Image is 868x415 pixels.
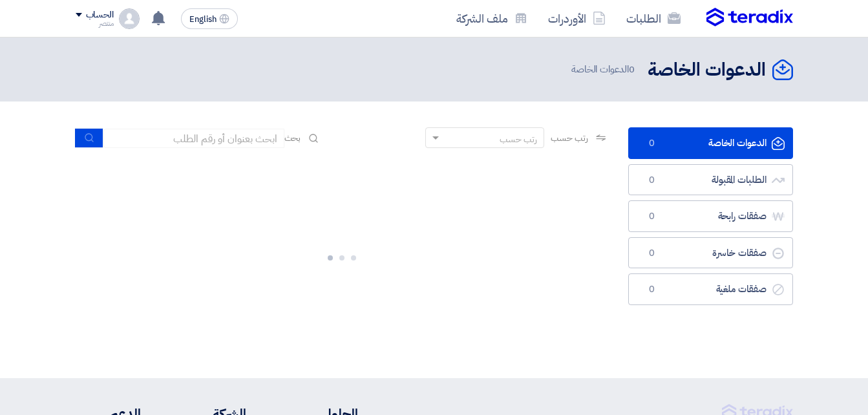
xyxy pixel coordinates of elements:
span: 0 [644,210,660,223]
a: الطلبات [616,3,691,34]
span: الدعوات الخاصة [571,62,637,77]
span: 0 [644,137,660,150]
span: 0 [644,283,660,296]
input: ابحث بعنوان أو رقم الطلب [103,129,284,148]
a: ملف الشركة [446,3,538,34]
span: 0 [644,174,660,187]
a: صفقات ملغية0 [628,273,793,305]
img: Teradix logo [706,8,793,27]
div: رتب حسب [500,133,537,146]
span: 0 [629,62,635,76]
a: الأوردرات [538,3,616,34]
a: صفقات رابحة0 [628,200,793,232]
a: الطلبات المقبولة0 [628,164,793,196]
a: صفقات خاسرة0 [628,237,793,269]
span: 0 [644,247,660,260]
div: منتصر [76,20,114,27]
span: رتب حسب [551,131,587,145]
a: الدعوات الخاصة0 [628,127,793,159]
span: English [189,15,217,24]
span: بحث [284,131,301,145]
button: English [181,8,238,29]
div: الحساب [86,10,114,21]
img: profile_test.png [119,8,140,29]
h2: الدعوات الخاصة [648,58,766,83]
